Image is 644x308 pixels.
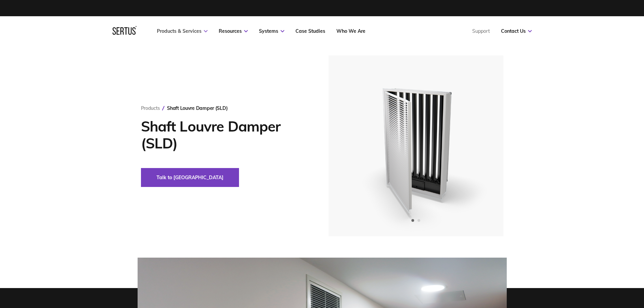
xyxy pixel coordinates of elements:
[259,28,284,34] a: Systems
[219,28,248,34] a: Resources
[472,28,490,34] a: Support
[336,28,365,34] a: Who We Are
[141,105,160,111] a: Products
[501,28,532,34] a: Contact Us
[295,28,325,34] a: Case Studies
[522,230,644,308] iframe: Chat Widget
[141,168,239,187] button: Talk to [GEOGRAPHIC_DATA]
[141,118,308,152] h1: Shaft Louvre Damper (SLD)
[157,28,208,34] a: Products & Services
[418,219,420,222] span: Go to slide 2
